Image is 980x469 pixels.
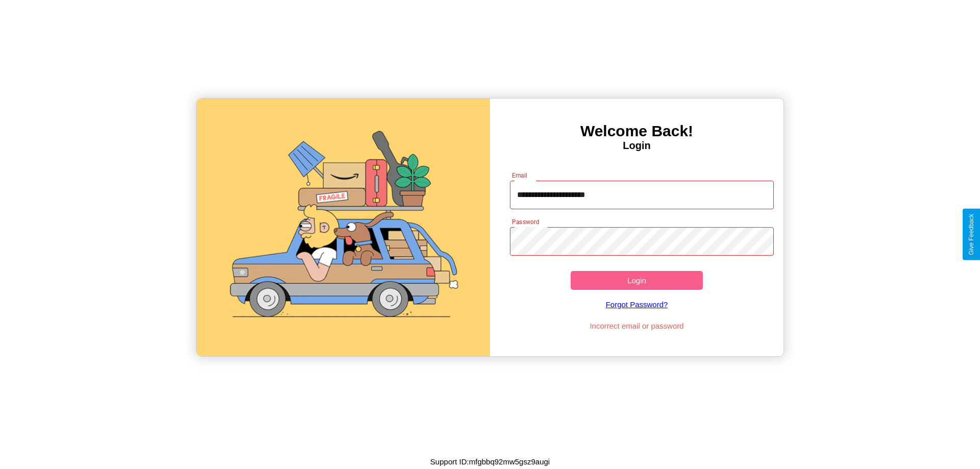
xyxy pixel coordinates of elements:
[490,140,783,152] h4: Login
[512,171,528,180] label: Email
[430,455,550,468] p: Support ID: mfgbbq92mw5gsz9augi
[512,217,539,226] label: Password
[571,271,703,290] button: Login
[505,319,769,333] p: Incorrect email or password
[197,98,490,356] img: gif
[505,290,769,319] a: Forgot Password?
[490,122,783,140] h3: Welcome Back!
[968,214,975,255] div: Give Feedback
